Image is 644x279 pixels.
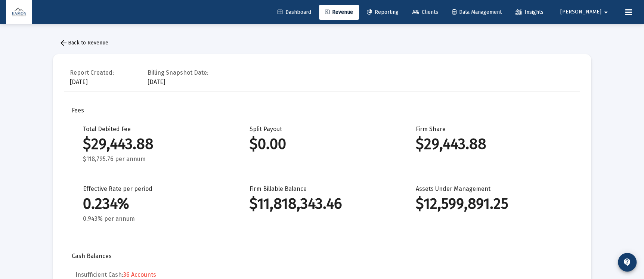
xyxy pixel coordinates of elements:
[12,5,27,20] img: Dashboard
[59,40,108,46] span: Back to Revenue
[416,185,560,223] div: Assets Under Management
[623,258,632,267] mat-icon: contact_support
[250,125,394,163] div: Split Payout
[250,185,394,223] div: Firm Billable Balance
[325,9,353,15] span: Revenue
[416,125,560,163] div: Firm Share
[83,185,227,223] div: Effective Rate per period
[510,5,549,20] a: Insights
[148,69,208,77] div: Billing Snapshot Date:
[367,9,399,15] span: Reporting
[250,200,394,208] div: $11,818,343.46
[70,67,114,86] div: [DATE]
[83,200,227,208] div: 0.234%
[406,5,444,20] a: Clients
[72,107,572,114] div: Fees
[83,215,227,223] div: 0.943% per annum
[601,5,610,20] mat-icon: arrow_drop_down
[83,140,227,148] div: $29,443.88
[53,35,114,50] button: Back to Revenue
[72,252,572,260] div: Cash Balances
[83,125,227,163] div: Total Debited Fee
[59,38,68,47] mat-icon: arrow_back
[319,5,359,20] a: Revenue
[560,9,601,15] span: [PERSON_NAME]
[412,9,438,15] span: Clients
[361,5,405,20] a: Reporting
[446,5,508,20] a: Data Management
[551,4,619,19] button: [PERSON_NAME]
[515,9,544,15] span: Insights
[272,5,317,20] a: Dashboard
[250,140,394,148] div: $0.00
[70,69,114,77] div: Report Created:
[416,200,560,208] div: $12,599,891.25
[278,9,311,15] span: Dashboard
[452,9,502,15] span: Data Management
[148,67,208,86] div: [DATE]
[83,155,227,163] div: $118,795.76 per annum
[123,271,156,278] span: 36 Accounts
[75,271,569,279] h5: Insufficient Cash:
[416,140,560,148] div: $29,443.88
